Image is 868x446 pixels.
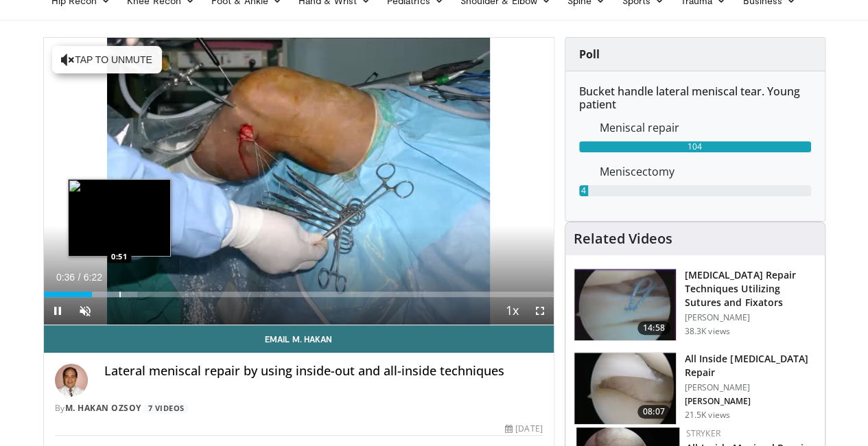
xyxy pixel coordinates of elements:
[685,382,817,393] p: [PERSON_NAME]
[574,352,817,425] a: 08:07 All Inside [MEDICAL_DATA] Repair [PERSON_NAME] [PERSON_NAME] 21.5K views
[55,402,543,414] div: By
[574,268,817,341] a: 14:58 [MEDICAL_DATA] Repair Techniques Utilizing Sutures and Fixators [PERSON_NAME] 38.3K views
[78,272,81,283] span: /
[574,269,676,340] img: kurz_3.png.150x105_q85_crop-smart_upscale.jpg
[685,352,817,379] h3: All Inside [MEDICAL_DATA] Repair
[574,353,676,424] img: heCDP4pTuni5z6vX4xMDoxOjA4MTsiGN.150x105_q85_crop-smart_upscale.jpg
[574,231,672,247] h4: Related Videos
[143,403,189,414] a: 7 Videos
[579,141,811,152] div: 104
[499,297,526,325] button: Playback Rate
[589,119,821,136] dd: Meniscal repair
[71,297,99,325] button: Unmute
[56,272,75,283] span: 0:36
[637,405,670,419] span: 08:07
[44,38,554,325] video-js: Video Player
[52,46,162,73] button: Tap to unmute
[65,402,141,414] a: M. Hakan Ozsoy
[68,179,171,257] img: image.jpeg
[685,312,817,323] p: [PERSON_NAME]
[685,268,817,309] h3: [MEDICAL_DATA] Repair Techniques Utilizing Sutures and Fixators
[685,410,730,421] p: 21.5K views
[104,364,543,379] h4: Lateral meniscal repair by using inside-out and all-inside techniques
[55,364,88,397] img: Avatar
[526,297,554,325] button: Fullscreen
[686,427,720,439] a: Stryker
[579,47,600,62] strong: Poll
[44,292,554,297] div: Progress Bar
[685,326,730,337] p: 38.3K views
[84,272,102,283] span: 6:22
[685,396,817,407] p: [PERSON_NAME]
[579,85,811,111] h6: Bucket handle lateral meniscal tear. Young patient
[589,163,821,180] dd: Meniscectomy
[637,321,670,335] span: 14:58
[44,297,71,325] button: Pause
[505,423,542,435] div: [DATE]
[579,185,588,196] div: 4
[44,325,554,353] a: Email M. Hakan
